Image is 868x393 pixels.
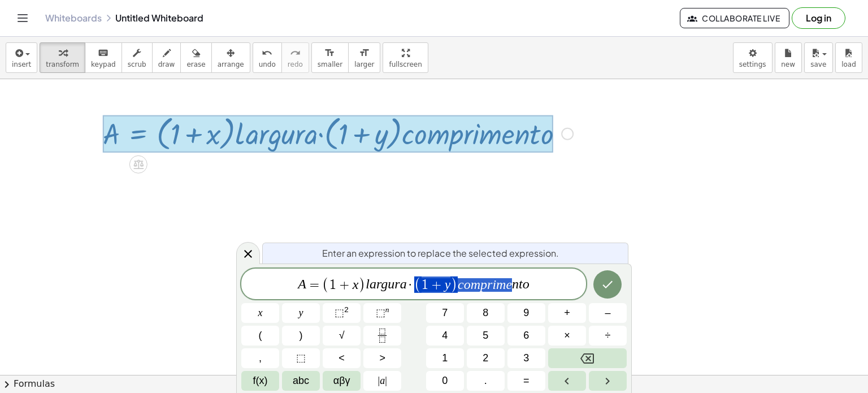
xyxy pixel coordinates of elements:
sup: n [385,305,389,314]
button: Greek alphabet [323,371,361,391]
div: Apply the same math to both sides of the equation [129,155,147,173]
span: αβγ [333,373,350,388]
span: redo [288,61,303,68]
span: + [336,278,353,292]
button: Squared [323,303,361,323]
span: = [306,278,323,292]
span: ) [450,277,458,293]
button: keyboardkeypad [85,42,122,73]
var: m [496,277,506,292]
var: u [388,277,394,292]
button: Absolute value [363,371,401,391]
i: undo [262,46,272,60]
button: Minus [589,303,627,323]
span: × [564,328,570,343]
button: Backspace [548,348,627,368]
var: a [370,277,376,292]
button: 4 [426,326,464,346]
span: keypad [91,61,116,68]
span: ⬚ [376,307,385,318]
span: larger [354,61,374,68]
var: i [492,277,496,292]
button: y [282,303,320,323]
span: · [407,278,415,292]
span: > [379,351,385,366]
span: . [484,373,487,388]
button: Greater than [363,348,401,368]
span: f(x) [253,373,268,388]
span: , [259,351,262,366]
span: Enter an expression to replace the selected expression. [322,247,559,260]
button: ) [282,326,320,346]
button: Toggle navigation [14,9,32,27]
button: 6 [507,326,545,346]
span: erase [186,61,205,68]
button: load [835,42,862,73]
span: + [564,305,570,321]
button: Fraction [363,326,401,346]
span: new [781,61,795,68]
button: Equals [507,371,545,391]
button: ( [241,326,279,346]
var: t [519,277,523,292]
span: | [385,375,387,386]
span: y [299,305,303,321]
sup: 2 [344,305,349,314]
button: Plus [548,303,586,323]
span: | [378,375,380,386]
button: draw [152,42,181,73]
span: 5 [483,328,488,343]
span: 1 [422,278,428,292]
span: arrange [218,61,244,68]
var: a [400,277,407,292]
i: keyboard [98,46,108,60]
span: – [605,305,610,321]
span: 1 [442,351,448,366]
span: abc [293,373,309,388]
span: ⬚ [335,307,344,318]
button: scrub [121,42,153,73]
button: Times [548,326,586,346]
span: insert [12,61,31,68]
button: format_sizesmaller [311,42,349,73]
span: load [841,61,856,68]
button: format_sizelarger [348,42,380,73]
button: insert [6,42,37,73]
span: 7 [442,305,448,321]
button: Log in [792,7,845,29]
span: √ [339,328,345,343]
var: g [381,277,388,292]
var: x [353,277,359,292]
i: format_size [359,46,370,60]
var: A [298,277,306,292]
var: r [394,277,400,292]
span: a [378,373,387,388]
button: x [241,303,279,323]
button: Functions [241,371,279,391]
span: Collaborate Live [689,13,780,23]
button: 7 [426,303,464,323]
span: < [338,351,345,366]
button: Placeholder [282,348,320,368]
var: n [512,277,519,292]
button: Done [593,270,622,299]
span: undo [259,61,276,68]
span: transform [46,61,79,68]
span: 9 [523,305,529,321]
button: undoundo [253,42,282,73]
button: 1 [426,348,464,368]
span: 2 [483,351,488,366]
var: y [445,277,451,292]
span: save [810,61,826,68]
button: new [775,42,802,73]
span: ÷ [605,328,611,343]
button: transform [40,42,85,73]
button: 9 [507,303,545,323]
button: settings [733,42,772,73]
button: Right arrow [589,371,627,391]
button: erase [180,42,211,73]
var: m [471,277,480,292]
button: 5 [467,326,505,346]
span: 3 [523,351,529,366]
span: ( [414,277,422,293]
